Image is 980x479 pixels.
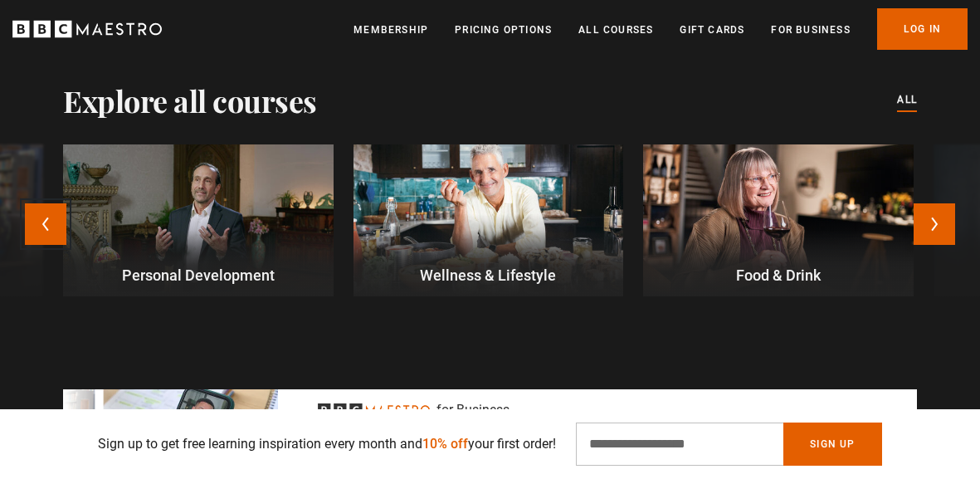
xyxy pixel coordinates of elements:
[12,17,162,42] svg: BBC Maestro
[455,22,552,38] a: Pricing Options
[783,423,881,466] button: Sign Up
[643,264,913,286] p: Food & Drink
[353,8,968,50] nav: Primary
[578,22,653,38] a: All Courses
[897,91,917,110] a: All
[643,144,913,296] a: Food & Drink
[353,264,623,286] p: Wellness & Lifestyle
[353,144,623,296] a: Wellness & Lifestyle
[98,434,556,454] p: Sign up to get free learning inspiration every month and your first order!
[680,22,744,38] a: Gift Cards
[353,22,428,38] a: Membership
[422,436,468,452] span: 10% off
[436,400,510,420] p: for Business
[63,264,333,286] p: Personal Development
[63,144,333,296] a: Personal Development
[63,83,317,118] h2: Explore all courses
[318,403,430,417] svg: BBC Maestro
[771,22,850,38] a: For business
[877,8,968,50] a: Log In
